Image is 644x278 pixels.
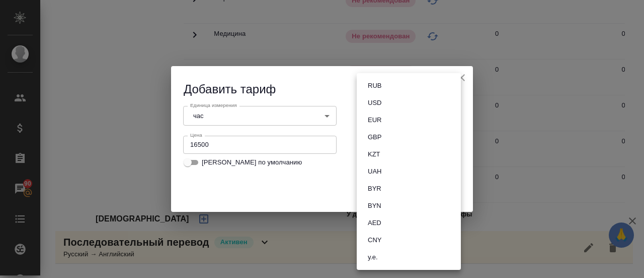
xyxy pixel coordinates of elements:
[365,235,384,246] button: CNY
[365,200,384,211] button: BYN
[365,166,384,177] button: UAH
[365,252,381,263] button: у.е.
[365,80,384,91] button: RUB
[365,217,384,229] button: AED
[365,132,384,143] button: GBP
[365,149,383,160] button: KZT
[365,97,384,108] button: USD
[365,115,384,126] button: EUR
[365,183,384,194] button: BYR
